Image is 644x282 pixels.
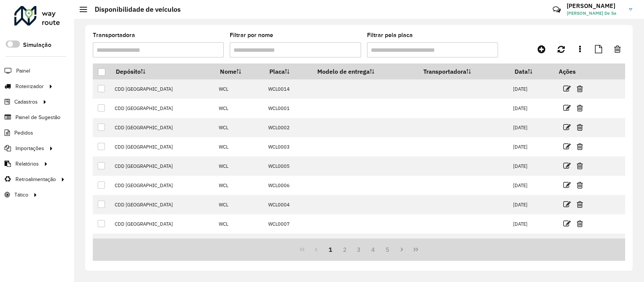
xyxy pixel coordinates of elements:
td: [DATE] [509,195,553,214]
td: [DATE] [509,99,553,118]
a: Editar [563,180,571,190]
td: CDD [GEOGRAPHIC_DATA] [111,214,215,234]
td: WCL0002 [264,118,312,137]
td: [DATE] [509,156,553,176]
td: WCL [215,118,264,137]
a: Excluir [577,180,583,190]
td: [DATE] [509,79,553,99]
td: CDD [GEOGRAPHIC_DATA] [111,234,215,253]
h2: Disponibilidade de veículos [87,5,181,14]
td: CDD [GEOGRAPHIC_DATA] [111,156,215,176]
label: Transportadora [93,31,135,40]
label: Filtrar por nome [230,31,273,40]
td: CDD [GEOGRAPHIC_DATA] [111,137,215,156]
span: Importações [15,144,44,152]
span: Roteirizador [15,82,44,90]
td: WCL [215,176,264,195]
th: Depósito [111,64,215,79]
a: Editar [563,238,571,248]
td: [DATE] [509,118,553,137]
td: WCL [215,99,264,118]
td: WCL [215,214,264,234]
td: CDD [GEOGRAPHIC_DATA] [111,195,215,214]
button: 2 [338,242,352,257]
th: Modelo de entrega [312,64,418,79]
span: Cadastros [14,98,38,106]
td: WCL0007 [264,214,312,234]
button: 5 [380,242,395,257]
a: Excluir [577,122,583,132]
button: 1 [323,242,338,257]
a: Editar [563,218,571,229]
th: Placa [264,64,312,79]
a: Editar [563,122,571,132]
button: Last Page [409,242,423,257]
span: Painel de Sugestão [15,113,60,121]
a: Excluir [577,103,583,113]
td: [DATE] [509,137,553,156]
span: Pedidos [14,129,33,137]
td: WCL0001 [264,99,312,118]
th: Transportadora [418,64,509,79]
td: [DATE] [509,234,553,253]
td: WCL [215,79,264,99]
td: WCL [215,156,264,176]
td: WCL [215,234,264,253]
span: Painel [16,67,30,75]
a: Excluir [577,141,583,152]
label: Filtrar pela placa [367,31,413,40]
a: Editar [563,199,571,209]
a: Editar [563,84,571,94]
td: [DATE] [509,176,553,195]
td: WCL0003 [264,137,312,156]
label: Simulação [23,40,51,50]
td: CDD [GEOGRAPHIC_DATA] [111,79,215,99]
th: Ações [553,64,599,79]
a: Excluir [577,84,583,94]
h3: [PERSON_NAME] [567,2,623,9]
td: WCL [215,195,264,214]
span: Tático [14,191,28,199]
a: Excluir [577,199,583,209]
a: Contato Rápido [549,2,565,18]
th: Nome [215,64,264,79]
a: Editar [563,103,571,113]
a: Excluir [577,218,583,229]
span: [PERSON_NAME] De Sa [567,10,623,17]
button: 4 [366,242,380,257]
a: Editar [563,141,571,152]
td: WCL0004 [264,195,312,214]
span: Relatórios [15,160,39,168]
td: [DATE] [509,214,553,234]
td: CDD [GEOGRAPHIC_DATA] [111,176,215,195]
button: Next Page [395,242,409,257]
td: CDD [GEOGRAPHIC_DATA] [111,118,215,137]
button: 3 [352,242,366,257]
td: WCL [215,137,264,156]
th: Data [509,64,553,79]
span: Retroalimentação [15,175,56,183]
td: WCL0005 [264,156,312,176]
a: Editar [563,161,571,171]
td: WCL0006 [264,176,312,195]
td: WCL0015 [264,234,312,253]
td: CDD [GEOGRAPHIC_DATA] [111,99,215,118]
td: WCL0014 [264,79,312,99]
a: Excluir [577,161,583,171]
a: Excluir [577,238,583,248]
